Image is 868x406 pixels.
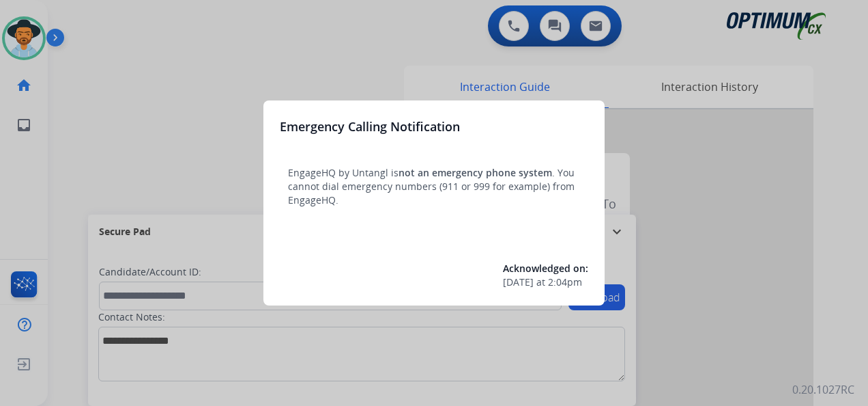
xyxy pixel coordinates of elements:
p: EngageHQ by Untangl is . You cannot dial emergency numbers (911 or 999 for example) from EngageHQ. [288,166,580,207]
span: 2:04pm [548,275,582,289]
div: at [503,275,588,289]
span: Acknowledged on: [503,262,588,275]
h3: Emergency Calling Notification [280,117,460,136]
span: not an emergency phone system [399,166,552,179]
p: 0.20.1027RC [792,381,854,398]
span: [DATE] [503,275,534,289]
